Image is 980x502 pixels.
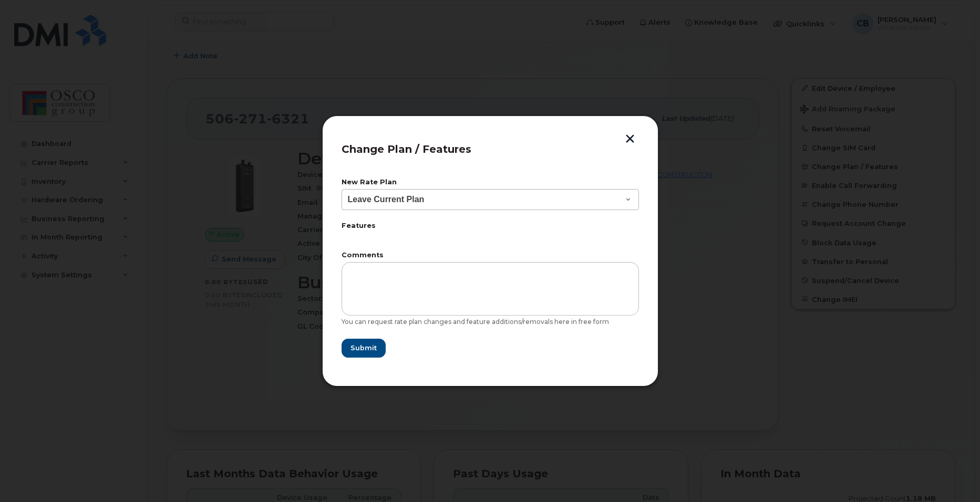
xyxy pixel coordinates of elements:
label: Features [342,223,639,229]
label: New Rate Plan [342,179,639,186]
label: Comments [342,252,639,259]
span: Submit [350,343,377,353]
span: Change Plan / Features [342,143,471,155]
div: You can request rate plan changes and feature additions/removals here in free form [342,318,639,326]
button: Submit [342,339,386,358]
